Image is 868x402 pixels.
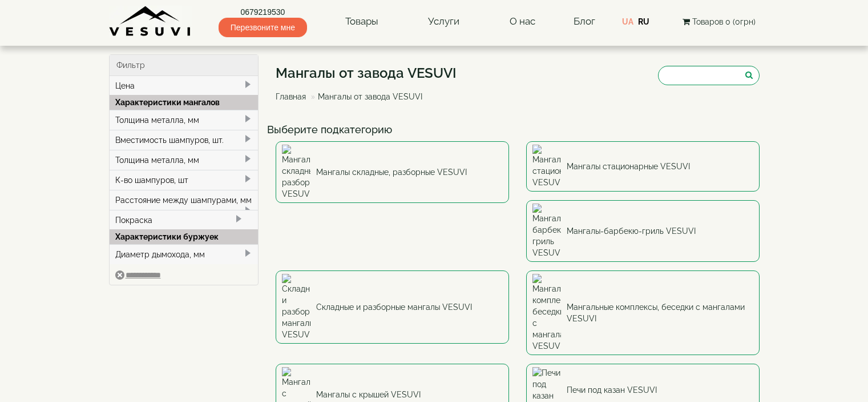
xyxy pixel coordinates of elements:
[110,130,259,150] div: Вместимость шампуров, шт.
[532,145,561,188] img: Мангалы стационарные VESUVI
[276,270,509,344] a: Складные и разборные мангалы VESUVI Складные и разборные мангалы VESUVI
[219,18,307,37] span: Перезвоните мне
[526,270,760,355] a: Мангальные комплексы, беседки с мангалами VESUVI Мангальные комплексы, беседки с мангалами VESUVI
[638,17,649,26] a: RU
[276,66,457,81] h1: Мангалы от завода VESUVI
[334,9,390,35] a: Товары
[109,6,192,37] img: Завод VESUVI
[532,274,561,352] img: Мангальные комплексы, беседки с мангалами VESUVI
[417,9,471,35] a: Услуги
[110,210,259,230] div: Покраска
[692,17,756,26] span: Товаров 0 (0грн)
[219,6,307,18] a: 0679219530
[110,244,259,264] div: Диаметр дымохода, мм
[110,76,259,95] div: Цена
[532,204,561,258] img: Мангалы-барбекю-гриль VESUVI
[276,92,306,101] a: Главная
[110,150,259,170] div: Толщина металла, мм
[110,170,259,190] div: К-во шампуров, шт
[110,110,259,130] div: Толщина металла, мм
[282,274,310,340] img: Складные и разборные мангалы VESUVI
[267,124,768,136] h4: Выберите подкатегорию
[308,91,422,102] li: Мангалы от завода VESUVI
[574,15,595,27] a: Блог
[622,17,633,26] a: UA
[498,9,547,35] a: О нас
[110,190,259,210] div: Расстояние между шампурами, мм
[282,145,310,200] img: Мангалы складные, разборные VESUVI
[526,141,760,192] a: Мангалы стационарные VESUVI Мангалы стационарные VESUVI
[679,15,759,28] button: Товаров 0 (0грн)
[110,229,259,244] div: Характеристики буржуек
[110,95,259,110] div: Характеристики мангалов
[110,55,259,76] div: Фильтр
[526,200,760,262] a: Мангалы-барбекю-гриль VESUVI Мангалы-барбекю-гриль VESUVI
[276,141,509,203] a: Мангалы складные, разборные VESUVI Мангалы складные, разборные VESUVI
